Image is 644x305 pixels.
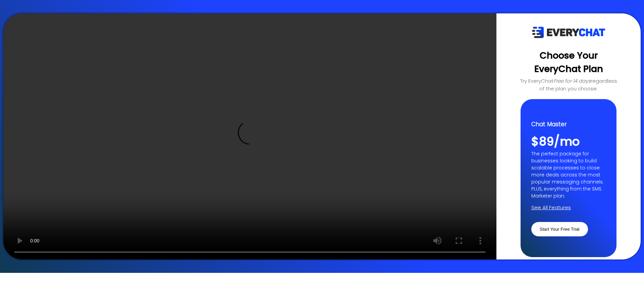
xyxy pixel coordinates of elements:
h3: Choose Your EveryChat Plan [520,49,618,76]
i: Free for 14 days [553,77,591,84]
input: Start Your Free Trial [531,222,588,236]
h4: Chat Master [531,120,606,129]
p: See All Features [531,204,606,211]
img: EveryChat_logo_dark.png [532,26,605,38]
p: Try EveryChat regardless of the plan you choose. [520,77,618,92]
h2: $89/mo [531,133,606,150]
p: The perfect package for businesses looking to build scalable processes to close more deals across... [531,150,606,200]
